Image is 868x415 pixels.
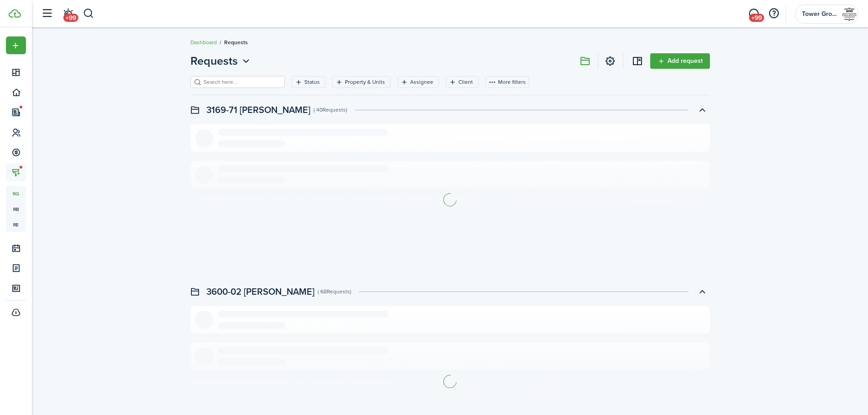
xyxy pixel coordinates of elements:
[345,78,385,86] filter-tag-label: Property & Units
[6,36,26,54] button: Open menu
[304,78,320,86] filter-tag-label: Status
[318,287,351,296] swimlane-subtitle: ( 68 Requests )
[206,103,310,117] swimlane-title: 3169-71 [PERSON_NAME]
[63,14,78,22] span: +99
[694,102,710,118] button: Toggle accordion
[313,106,347,114] swimlane-subtitle: ( 40 Requests )
[292,76,325,88] filter-tag: Open filter
[6,201,26,217] a: rb
[410,78,433,86] filter-tag-label: Assignee
[397,76,439,88] filter-tag: Open filter
[446,76,478,88] filter-tag: Open filter
[190,53,238,69] span: Requests
[842,7,857,21] img: Tower Grove Community Development Corporation
[458,78,473,86] filter-tag-label: Client
[442,192,458,208] img: Loading
[749,14,764,22] span: +99
[694,284,710,299] button: Toggle accordion
[9,9,21,18] img: TenantCloud
[485,76,529,88] button: More filters
[802,11,838,17] span: Tower Grove Community Development Corporation
[6,217,26,232] a: re
[83,6,94,21] button: Search
[6,186,26,201] a: rq
[206,285,314,298] swimlane-title: 3600-02 [PERSON_NAME]
[745,2,762,26] a: Messaging
[766,6,781,21] button: Open resource center
[38,5,56,22] button: Open sidebar
[190,38,217,46] a: Dashboard
[650,53,710,69] a: Add request
[190,124,710,275] maintenance-list-swimlane-item: Toggle accordion
[201,78,282,87] input: Search here...
[442,374,458,389] img: Loading
[190,53,252,69] button: Requests
[59,2,77,26] a: Notifications
[190,53,252,69] button: Open menu
[332,76,390,88] filter-tag: Open filter
[224,38,248,46] span: Requests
